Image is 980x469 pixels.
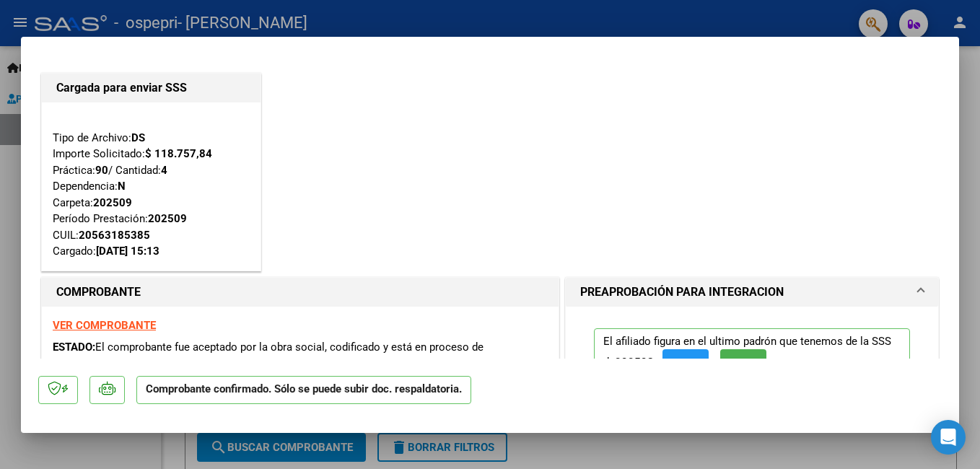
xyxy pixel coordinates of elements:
span: ESTADO: [53,341,95,354]
strong: DS [131,131,145,144]
strong: 90 [95,164,108,177]
strong: 202508 [615,356,654,369]
button: SSS [720,349,766,376]
p: El afiliado figura en el ultimo padrón que tenemos de la SSS de [594,328,910,382]
strong: 202509 [93,196,132,209]
div: 20563185385 [79,227,150,244]
h1: Cargada para enviar SSS [56,79,246,97]
strong: COMPROBANTE [56,285,141,299]
mat-expansion-panel-header: PREAPROBACIÓN PARA INTEGRACION [566,278,938,307]
div: Tipo de Archivo: Importe Solicitado: Práctica: / Cantidad: Dependencia: Carpeta: Período Prestaci... [53,113,250,260]
strong: 202509 [148,212,187,225]
strong: [DATE] 15:13 [96,245,159,258]
span: FTP [676,356,696,369]
div: Open Intercom Messenger [931,420,966,455]
span: SSS [734,356,753,369]
strong: 4 [161,164,167,177]
strong: N [118,180,126,193]
button: FTP [662,349,709,376]
a: VER COMPROBANTE [53,319,156,332]
h1: PREAPROBACIÓN PARA INTEGRACION [580,284,784,301]
strong: $ 118.757,84 [145,147,212,160]
span: El comprobante fue aceptado por la obra social, codificado y está en proceso de presentación en l... [53,341,484,370]
p: Comprobante confirmado. Sólo se puede subir doc. respaldatoria. [136,376,471,404]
